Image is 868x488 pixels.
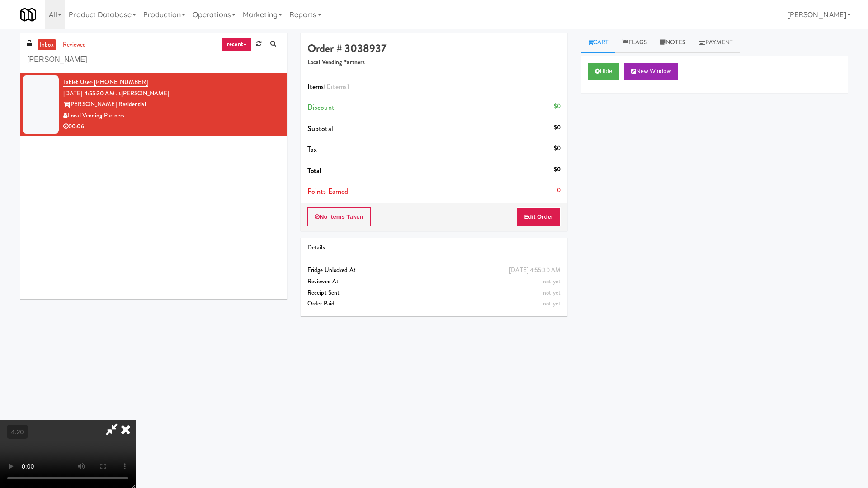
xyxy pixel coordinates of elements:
span: Total [307,165,322,176]
div: Details [307,242,561,253]
h5: Local Vending Partners [307,59,561,66]
div: $0 [554,164,561,175]
div: Order Paid [307,298,561,310]
div: [DATE] 4:55:30 AM [509,265,561,276]
a: recent [222,37,252,52]
div: Local Vending Partners [63,110,280,122]
span: Items [307,81,349,92]
a: inbox [38,39,56,51]
span: Subtotal [307,123,333,134]
button: No Items Taken [307,207,371,226]
div: 0 [557,185,561,196]
button: New Window [624,63,678,80]
ng-pluralize: items [331,81,347,92]
span: [DATE] 4:55:30 AM at [63,89,121,98]
div: [PERSON_NAME] Residential [63,99,280,110]
li: Tablet User· [PHONE_NUMBER][DATE] 4:55:30 AM at[PERSON_NAME][PERSON_NAME] ResidentialLocal Vendin... [20,73,287,136]
div: Receipt Sent [307,287,561,299]
button: Hide [588,63,619,80]
span: not yet [543,299,561,308]
span: not yet [543,277,561,286]
a: Notes [654,33,692,53]
span: not yet [543,288,561,297]
a: Tablet User· [PHONE_NUMBER] [63,78,148,87]
h4: Order # 3038937 [307,42,561,54]
img: Micromart [20,7,36,23]
span: Points Earned [307,186,348,197]
a: reviewed [61,39,89,51]
a: Payment [692,33,740,53]
div: 00:06 [63,121,280,132]
span: Tax [307,144,317,155]
button: Edit Order [517,207,561,226]
div: Reviewed At [307,276,561,287]
a: Cart [581,33,616,53]
div: $0 [554,122,561,133]
div: Fridge Unlocked At [307,265,561,276]
div: $0 [554,101,561,112]
input: Search vision orders [27,52,280,68]
span: Discount [307,102,335,113]
a: Flags [615,33,654,53]
div: $0 [554,143,561,154]
a: [PERSON_NAME] [121,89,169,98]
span: · [PHONE_NUMBER] [91,78,148,86]
span: (0 ) [324,81,349,92]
